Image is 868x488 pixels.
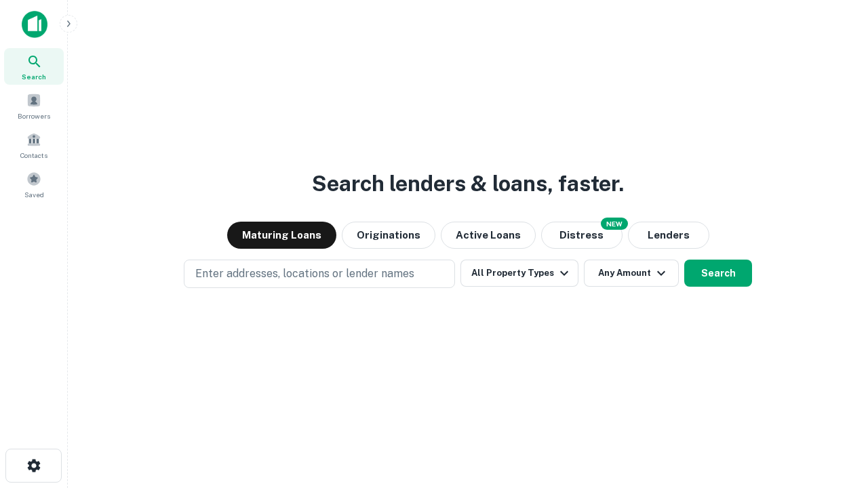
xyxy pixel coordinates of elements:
[4,48,64,85] a: Search
[227,222,336,249] button: Maturing Loans
[184,260,455,288] button: Enter addresses, locations or lender names
[18,110,50,121] span: Borrowers
[800,380,868,445] iframe: Chat Widget
[4,87,64,124] a: Borrowers
[22,71,46,82] span: Search
[22,11,47,38] img: capitalize-icon.png
[460,260,578,287] button: All Property Types
[24,189,44,200] span: Saved
[441,222,536,249] button: Active Loans
[312,167,624,200] h3: Search lenders & loans, faster.
[684,260,752,287] button: Search
[541,222,623,249] button: Search distressed loans with lien and other non-mortgage details.
[4,127,64,163] a: Contacts
[20,150,47,161] span: Contacts
[584,260,679,287] button: Any Amount
[195,266,414,282] p: Enter addresses, locations or lender names
[4,166,64,203] a: Saved
[342,222,435,249] button: Originations
[628,222,709,249] button: Lenders
[601,218,628,230] div: NEW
